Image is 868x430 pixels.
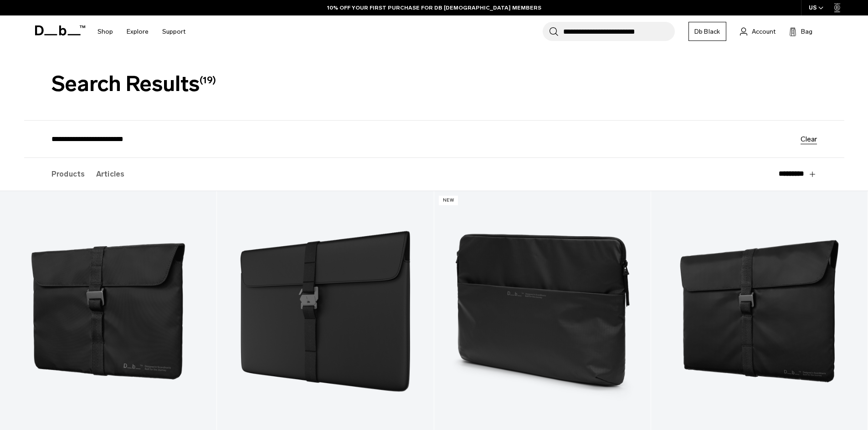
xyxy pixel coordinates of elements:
span: Search Results [51,71,216,96]
a: Account [740,26,776,37]
a: Explore [127,15,149,48]
a: 10% OFF YOUR FIRST PURCHASE FOR DB [DEMOGRAPHIC_DATA] MEMBERS [327,4,541,12]
a: Support [162,15,185,48]
span: Bag [801,27,812,36]
label: Products [51,158,85,191]
span: Account [752,27,776,36]
a: Db Black [688,22,726,41]
button: Bag [789,26,812,37]
button: Clear [801,135,817,142]
nav: Main Navigation [91,15,192,48]
p: New [439,196,458,205]
span: (19) [200,74,216,86]
a: Shop [98,15,113,48]
label: Articles [96,158,125,191]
